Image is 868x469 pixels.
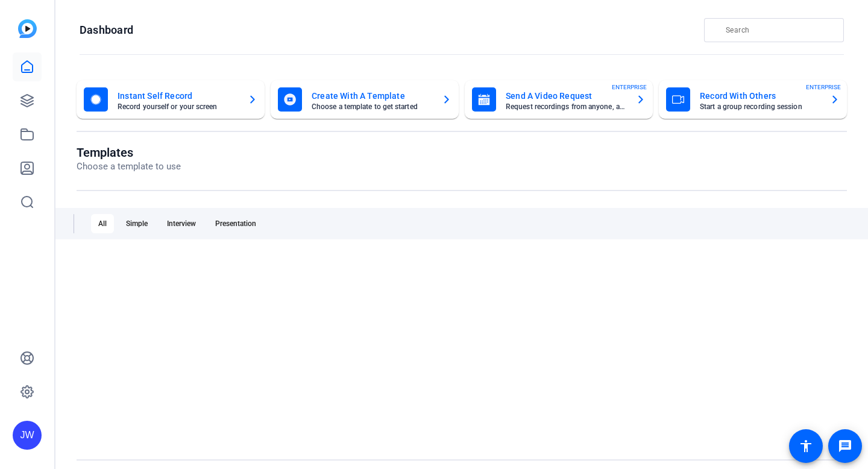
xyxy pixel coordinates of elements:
button: Create With A TemplateChoose a template to get started [271,80,459,119]
div: Interview [160,214,203,233]
mat-icon: message [838,439,852,453]
img: blue-gradient.svg [18,19,37,38]
h1: Templates [77,145,181,160]
mat-card-title: Send A Video Request [506,89,626,103]
span: ENTERPRISE [806,83,841,92]
mat-icon: accessibility [799,439,813,453]
span: ENTERPRISE [612,83,647,92]
div: Presentation [208,214,263,233]
h1: Dashboard [80,23,133,37]
mat-card-title: Record With Others [700,89,820,103]
p: Choose a template to use [77,160,181,174]
div: JW [13,421,42,450]
button: Record With OthersStart a group recording sessionENTERPRISE [659,80,847,119]
mat-card-subtitle: Request recordings from anyone, anywhere [506,103,626,110]
mat-card-subtitle: Record yourself or your screen [118,103,238,110]
button: Instant Self RecordRecord yourself or your screen [77,80,265,119]
mat-card-title: Instant Self Record [118,89,238,103]
button: Send A Video RequestRequest recordings from anyone, anywhereENTERPRISE [465,80,653,119]
mat-card-subtitle: Choose a template to get started [312,103,432,110]
input: Search [726,23,834,37]
div: Simple [119,214,155,233]
mat-card-title: Create With A Template [312,89,432,103]
mat-card-subtitle: Start a group recording session [700,103,820,110]
div: All [91,214,114,233]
